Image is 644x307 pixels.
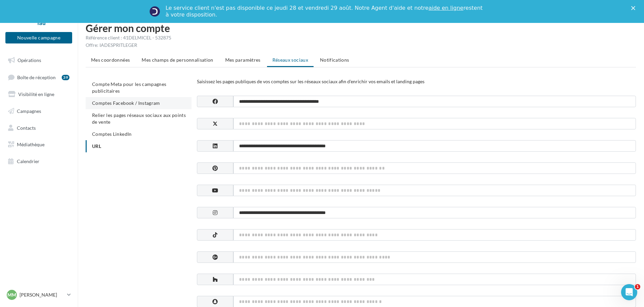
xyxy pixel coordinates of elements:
h1: Gérer mon compte [86,23,636,33]
span: Saisissez les pages publiques de vos comptes sur les réseaux sociaux afin d'enrichir vos emails e... [197,79,425,84]
span: tiktok [197,229,234,241]
span: x [197,118,234,129]
div: 39 [62,75,69,80]
a: Visibilité en ligne [4,87,74,101]
span: Notifications [320,57,349,63]
a: Médiathèque [4,137,74,152]
a: Boîte de réception39 [4,70,74,85]
span: Contacts [17,125,36,130]
span: MM [7,291,16,298]
span: Comptes Facebook / Instagram [92,100,160,106]
a: Opérations [4,53,74,67]
span: Calendrier [17,158,39,164]
button: Nouvelle campagne [5,32,72,43]
span: Comptes LinkedIn [92,131,132,137]
span: Boîte de réception [17,74,56,80]
span: Relier les pages réseaux sociaux aux points de vente [92,112,186,125]
div: Fermer [631,6,638,10]
span: houzz [197,274,234,285]
div: Référence client : 41DELMICEL - 532875 [86,34,636,41]
div: Le service client n'est pas disponible ce jeudi 28 et vendredi 29 août. Notre Agent d'aide et not... [166,5,484,18]
span: Médiathèque [17,142,45,147]
img: Profile image for Service-Client [149,6,160,17]
span: facebook [197,96,234,107]
span: Mes champs de personnalisation [142,57,213,63]
span: google-plus [197,251,234,263]
a: Contacts [4,121,74,135]
span: youtube [197,185,234,196]
span: Opérations [18,57,41,63]
span: Campagnes [17,108,41,114]
span: Compte Meta pour les campagnes publicitaires [92,81,167,94]
span: linkedin [197,140,234,152]
span: Mes paramètres [225,57,261,63]
span: instagram [197,207,234,218]
div: Offre: IADESPRITLEGER [86,42,636,49]
span: Visibilité en ligne [18,91,54,97]
a: Calendrier [4,154,74,168]
span: Mes coordonnées [91,57,130,63]
span: 1 [635,284,640,289]
a: aide en ligne [429,5,463,11]
a: Campagnes [4,104,74,118]
a: MM [PERSON_NAME] [5,288,72,301]
p: [PERSON_NAME] [20,291,64,298]
span: pinterest [197,162,234,174]
iframe: Intercom live chat [621,284,637,300]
